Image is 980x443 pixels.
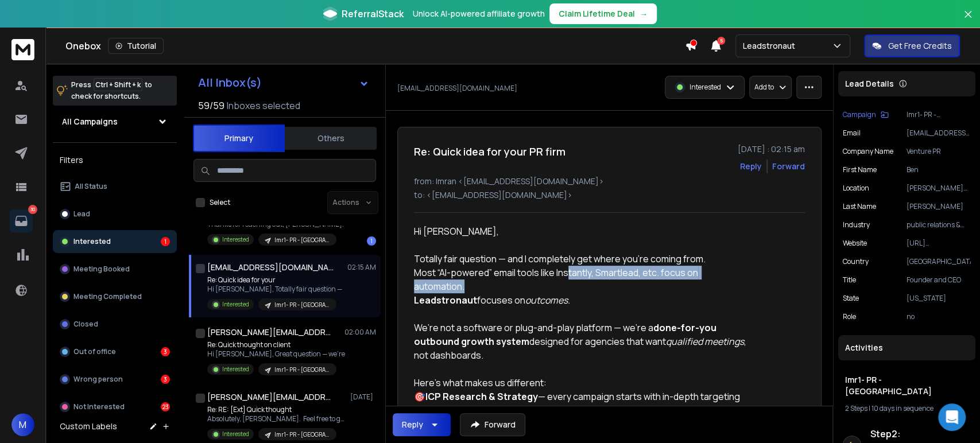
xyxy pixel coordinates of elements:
em: qualified meetings [666,335,744,348]
h1: [PERSON_NAME][EMAIL_ADDRESS][DOMAIN_NAME] [207,327,334,338]
div: Forward [772,161,805,172]
strong: Leadstronaut [414,294,477,306]
p: Imr1- PR - [GEOGRAPHIC_DATA] [274,430,330,439]
button: Meeting Completed [53,285,177,308]
div: We’re not a software or plug-and-play platform — we’re a designed for agencies that want , not da... [414,321,749,362]
p: Imr1- PR - [GEOGRAPHIC_DATA] [907,110,971,119]
p: Lead [73,209,90,219]
h1: [PERSON_NAME][EMAIL_ADDRESS][DOMAIN_NAME] [207,391,334,403]
p: [GEOGRAPHIC_DATA] [907,257,971,266]
h6: Step 2 : [870,427,971,441]
div: 1 [161,237,170,246]
button: All Status [53,175,177,198]
button: Campaign [843,110,889,119]
p: Hi [PERSON_NAME], Great question — we’re [207,349,345,359]
div: Totally fair question — and I completely get where you’re coming from. [414,252,749,266]
p: Hi [PERSON_NAME], Totally fair question — [207,285,342,294]
button: Close banner [960,7,975,34]
a: 30 [10,209,33,232]
h1: Imr1- PR - [GEOGRAPHIC_DATA] [845,374,969,397]
p: public relations & communications [907,220,971,230]
p: Meeting Booked [73,265,130,274]
p: industry [843,220,870,230]
h3: Filters [53,152,177,168]
button: Out of office3 [53,340,177,363]
div: Open Intercom Messenger [938,403,966,431]
label: Select [210,198,230,207]
div: 1 [367,236,376,246]
p: 02:00 AM [344,328,376,337]
div: Hi [PERSON_NAME], [414,224,749,238]
div: | [845,404,969,413]
em: outcomes. [525,294,570,306]
button: All Inbox(s) [189,71,378,94]
span: ReferralStack [342,7,404,21]
p: [URL][DOMAIN_NAME] [907,239,971,248]
div: Most “AI-powered” email tools like Instantly, Smartlead, etc. focus on automation. focuses on [414,266,749,307]
button: Others [285,126,377,151]
p: from: Imran <[EMAIL_ADDRESS][DOMAIN_NAME]> [414,176,805,187]
button: Wrong person3 [53,368,177,391]
p: 30 [28,205,37,214]
p: [PERSON_NAME][GEOGRAPHIC_DATA] [907,184,971,193]
p: role [843,312,856,321]
div: 3 [161,347,170,356]
button: M [11,413,34,436]
p: Country [843,257,869,266]
span: 59 / 59 [198,99,224,112]
button: Reply [393,413,451,436]
p: [PERSON_NAME] [907,202,971,211]
div: 3 [161,375,170,384]
p: Wrong person [73,375,123,384]
p: Campaign [843,110,876,119]
button: Forward [460,413,525,436]
p: All Status [75,182,107,191]
span: 10 days in sequence [871,403,933,413]
p: location [843,184,869,193]
p: [DATE] : 02:15 am [738,143,805,155]
p: Re: Quick thought on client [207,340,345,349]
button: Meeting Booked [53,258,177,281]
div: 🎯 — every campaign starts with in-depth targeting for your niche (we find the exact brands and fo... [414,390,749,417]
div: 23 [161,402,170,411]
p: Re: Quick idea for your [207,275,342,285]
button: Get Free Credits [864,34,960,57]
p: Imr1- PR - [GEOGRAPHIC_DATA] [274,236,330,244]
p: Closed [73,320,98,329]
button: Interested1 [53,230,177,253]
p: [EMAIL_ADDRESS][DOMAIN_NAME] [397,84,517,93]
p: [DATE] [350,393,376,402]
p: Founder and CEO [907,275,971,285]
p: Venture PR [907,147,971,156]
p: Interested [222,300,249,309]
p: title [843,275,856,285]
button: Lead [53,203,177,226]
p: to: <[EMAIL_ADDRESS][DOMAIN_NAME]> [414,189,805,201]
p: Interested [73,237,111,246]
h3: Custom Labels [60,421,117,432]
h1: Re: Quick idea for your PR firm [414,143,565,160]
p: Absolutely, [PERSON_NAME]. Feel free to grab [207,414,345,423]
p: Out of office [73,347,116,356]
span: 2 Steps [845,403,867,413]
p: 02:15 AM [347,263,376,272]
p: Imr1- PR - [GEOGRAPHIC_DATA] [274,301,330,309]
p: Ben [907,165,971,174]
p: [EMAIL_ADDRESS][DOMAIN_NAME] [907,129,971,138]
p: State [843,294,859,303]
p: Get Free Credits [888,40,952,52]
p: Last Name [843,202,876,211]
h1: All Campaigns [62,116,118,127]
p: Leadstronaut [743,40,800,52]
span: 5 [717,37,725,45]
div: Here’s what makes us different: [414,376,749,390]
p: Add to [754,83,774,92]
p: [US_STATE] [907,294,971,303]
span: → [640,8,648,20]
h1: All Inbox(s) [198,77,262,88]
p: Email [843,129,861,138]
p: Meeting Completed [73,292,142,301]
